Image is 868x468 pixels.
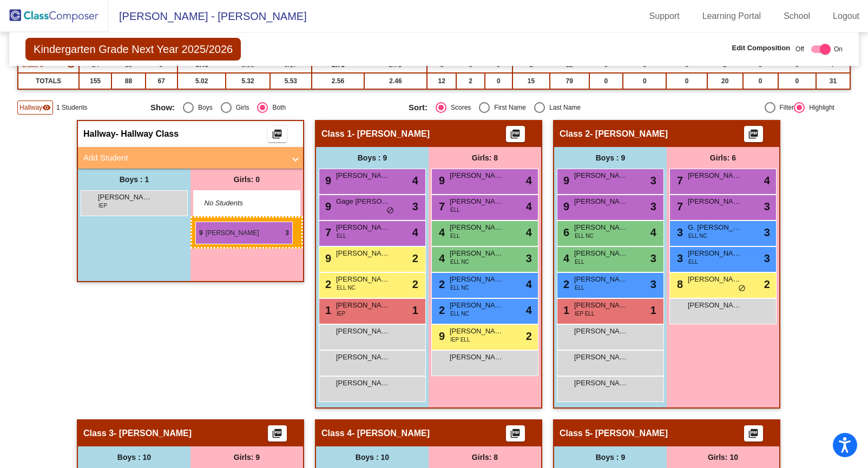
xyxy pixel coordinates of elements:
td: 0 [485,73,512,89]
span: 2 [436,304,445,316]
td: 155 [79,73,111,89]
mat-panel-title: Add Student [83,152,285,164]
span: ELL [450,206,460,214]
span: - [PERSON_NAME] [114,428,192,439]
span: [PERSON_NAME] [336,352,390,363]
span: On [834,44,843,54]
span: - Hallway Class [116,129,179,139]
mat-icon: picture_as_pdf [747,129,760,144]
button: Print Students Details [268,425,287,442]
span: 9 [436,175,445,186]
div: Boys : 9 [554,147,667,169]
span: ELL [337,232,346,240]
span: IEP [98,202,107,210]
span: 3 [764,224,770,240]
td: 12 [427,73,456,89]
span: IEP [337,310,345,318]
mat-icon: picture_as_pdf [271,129,284,144]
td: 0 [778,73,816,89]
mat-radio-group: Select an option [150,102,400,113]
span: 7 [323,226,331,238]
td: 31 [816,73,850,89]
span: [PERSON_NAME] [574,248,628,259]
span: 2 [412,250,418,266]
span: 2 [764,276,770,292]
span: [PERSON_NAME] [336,222,390,233]
span: ELL NC [337,284,356,292]
span: 3 [650,250,656,266]
span: [PERSON_NAME] [688,274,742,285]
mat-expansion-panel-header: Add Student [78,147,303,169]
span: 2 [323,278,331,290]
span: 1 Students [56,103,87,112]
span: 9 [436,330,445,342]
span: [PERSON_NAME] [450,326,504,337]
button: Print Students Details [506,425,525,442]
span: IEP ELL [575,310,595,318]
td: 2.46 [364,73,427,89]
span: 9 [323,252,331,264]
span: 4 [526,224,532,240]
span: 2 [436,278,445,290]
div: Boys [194,103,213,112]
a: Logout [824,8,868,25]
span: 8 [674,278,683,290]
div: Last Name [545,103,581,112]
td: 88 [111,73,145,89]
div: Girls: 0 [190,169,303,190]
span: [PERSON_NAME] [98,192,152,203]
div: Boys : 10 [316,446,429,468]
span: [PERSON_NAME] [450,196,504,207]
span: 4 [526,276,532,292]
span: [PERSON_NAME] [336,326,390,337]
a: School [775,8,819,25]
span: Class 4 [321,428,352,439]
span: [PERSON_NAME] [574,378,628,389]
span: ELL [450,232,460,240]
span: Kindergarten Grade Next Year 2025/2026 [25,38,241,61]
span: [PERSON_NAME] [574,300,628,311]
span: 3 [764,250,770,266]
mat-radio-group: Select an option [409,102,659,113]
span: [PERSON_NAME] [336,378,390,389]
div: Girls [232,103,249,112]
span: - [PERSON_NAME] [352,428,430,439]
td: 5.02 [177,73,226,89]
span: 3 [674,252,683,264]
td: 20 [707,73,743,89]
span: [PERSON_NAME] [336,274,390,285]
span: ELL NC [688,232,707,240]
mat-icon: visibility [42,103,51,112]
span: 3 [526,250,532,266]
button: Print Students Details [268,126,287,142]
td: 15 [512,73,550,89]
span: 9 [323,200,331,212]
span: 4 [526,198,532,215]
div: Both [268,103,286,112]
span: 4 [764,172,770,189]
span: 3 [412,198,418,215]
span: - [PERSON_NAME] [352,129,430,139]
span: Class 2 [560,129,590,139]
span: ELL [575,284,584,292]
span: Hallway [19,103,42,112]
span: [PERSON_NAME] [336,170,390,181]
td: 5.32 [226,73,269,89]
span: 4 [436,252,445,264]
td: 0 [743,73,778,89]
td: 0 [623,73,666,89]
span: [PERSON_NAME] [574,326,628,337]
span: [PERSON_NAME] [688,300,742,311]
span: [PERSON_NAME] [PERSON_NAME] [574,352,628,363]
span: 4 [526,302,532,318]
span: 4 [412,224,418,240]
span: Class 3 [83,428,114,439]
span: ELL [688,258,698,266]
button: Print Students Details [744,425,763,442]
span: - [PERSON_NAME] [590,129,668,139]
span: 4 [526,172,532,189]
span: 9 [561,175,569,186]
span: ELL NC [450,284,469,292]
span: 3 [650,198,656,215]
span: 4 [436,226,445,238]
